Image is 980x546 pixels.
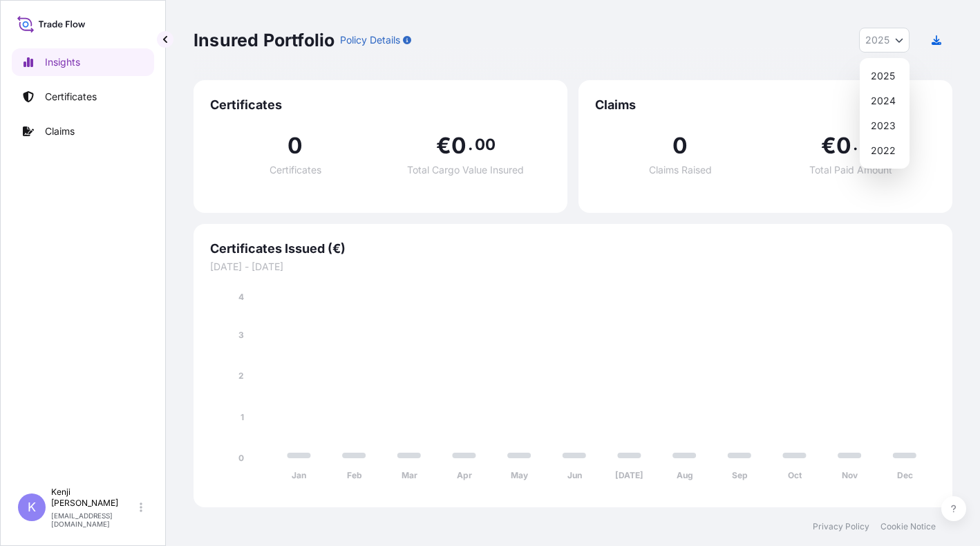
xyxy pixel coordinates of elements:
div: Year Selector [860,58,910,169]
div: 2025 [865,64,904,88]
p: Insured Portfolio [194,29,334,51]
div: 2022 [865,138,904,163]
span: 2025 [865,33,889,47]
button: Year Selector [859,28,910,53]
p: Policy Details [340,33,400,47]
div: 2023 [865,113,904,138]
div: 2024 [865,88,904,113]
